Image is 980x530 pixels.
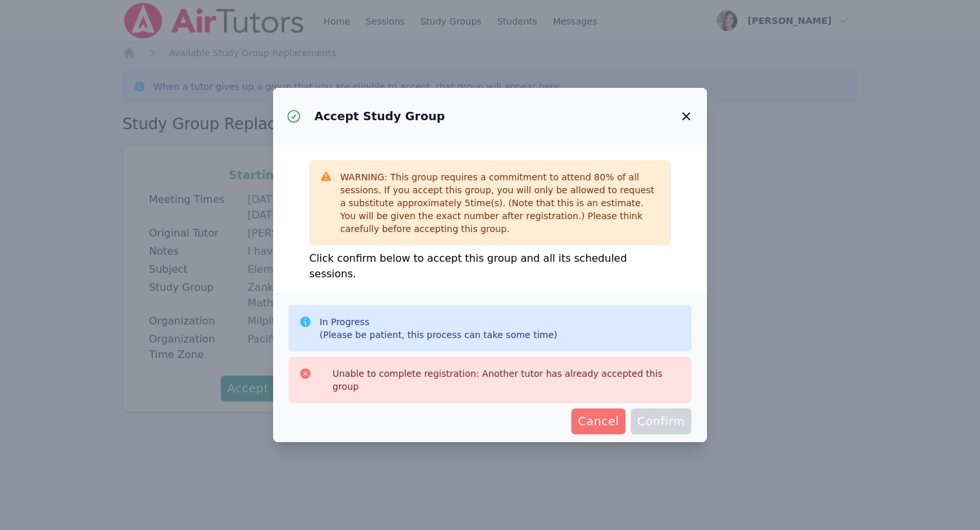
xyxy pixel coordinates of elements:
[578,412,619,430] span: Cancel
[340,171,660,235] div: WARNING: This group requires a commitment to attend 80 % of all sessions. If you accept this grou...
[637,412,685,430] span: Confirm
[631,408,691,434] button: Confirm
[320,315,557,341] div: In Progress (Please be patient, this process can take some time)
[332,367,681,393] p: Unable to complete registration: Another tutor has already accepted this group
[571,408,626,434] button: Cancel
[309,251,671,282] p: Click confirm below to accept this group and all its scheduled sessions.
[314,109,445,124] h3: Accept Study Group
